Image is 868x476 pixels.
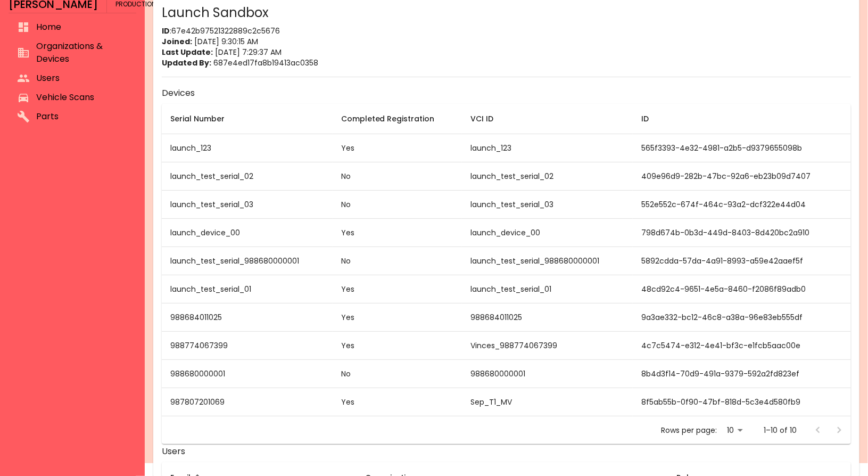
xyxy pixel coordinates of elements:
td: launch_test_serial_03 [462,191,633,219]
td: launch_test_serial_01 [162,275,333,303]
td: 988680000001 [462,360,633,388]
td: No [333,191,462,219]
div: Launch Sandbox [162,4,851,21]
td: 798d674b-0b3d-449d-8403-8d420bc2a910 [633,219,851,247]
strong: Joined: [162,36,192,47]
td: 988684011025 [462,303,633,332]
td: launch_test_serial_01 [462,275,633,303]
td: No [333,247,462,275]
p: 1–10 of 10 [764,425,797,436]
span: Vehicle Scans [36,91,128,104]
td: 8b4d3f14-70d9-491a-9379-592a2fd823ef [633,360,851,388]
td: launch_123 [162,134,333,162]
td: launch_test_serial_02 [162,162,333,191]
td: Yes [333,303,462,332]
td: Vinces_988774067399 [462,332,633,360]
td: No [333,162,462,191]
p: : 67e42b97521322889c2c5676 [162,26,851,36]
td: 409e96d9-282b-47bc-92a6-eb23b09d7407 [633,162,851,191]
td: 988680000001 [162,360,333,388]
span: Organizations & Devices [36,40,128,65]
td: 565f3393-4e32-4981-a2b5-d9379655098b [633,134,851,162]
td: 988684011025 [162,303,333,332]
th: Completed Registration [333,104,462,134]
td: Yes [333,388,462,416]
td: 987807201069 [162,388,333,416]
td: Sep_T1_MV [462,388,633,416]
h6: Users [162,444,851,459]
span: Users [36,72,128,85]
td: launch_device_00 [462,219,633,247]
td: Yes [333,332,462,360]
td: 9a3ae332-bc12-46c8-a38a-96e83eb555df [633,303,851,332]
strong: Last Update: [162,47,213,58]
th: Serial Number [162,104,333,134]
p: Rows per page: [661,425,717,436]
span: Parts [36,110,128,123]
h6: Devices [162,86,851,101]
td: launch_test_serial_988680000001 [462,247,633,275]
td: launch_test_serial_988680000001 [162,247,333,275]
td: Yes [333,134,462,162]
td: launch_123 [462,134,633,162]
td: No [333,360,462,388]
p: [DATE] 9:30:15 AM [162,36,851,47]
td: launch_test_serial_03 [162,191,333,219]
td: 8f5ab55b-0f90-47bf-818d-5c3e4d580fb9 [633,388,851,416]
strong: ID [162,26,170,36]
th: ID [633,104,851,134]
td: 4c7c5474-e312-4e41-bf3c-e1fcb5aac00e [633,332,851,360]
td: launch_device_00 [162,219,333,247]
td: 552e552c-674f-464c-93a2-dcf322e44d04 [633,191,851,219]
span: Home [36,21,128,34]
td: 48cd92c4-9651-4e5a-8460-f2086f89adb0 [633,275,851,303]
td: 988774067399 [162,332,333,360]
td: launch_test_serial_02 [462,162,633,191]
strong: Updated By: [162,58,211,68]
td: 5892cdda-57da-4a91-8993-a59e42aaef5f [633,247,851,275]
td: Yes [333,219,462,247]
td: Yes [333,275,462,303]
th: VCI ID [462,104,633,134]
div: 10 [721,423,747,438]
p: 687e4ed17fa8b19413ac0358 [162,58,851,68]
p: [DATE] 7:29:37 AM [162,47,851,58]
